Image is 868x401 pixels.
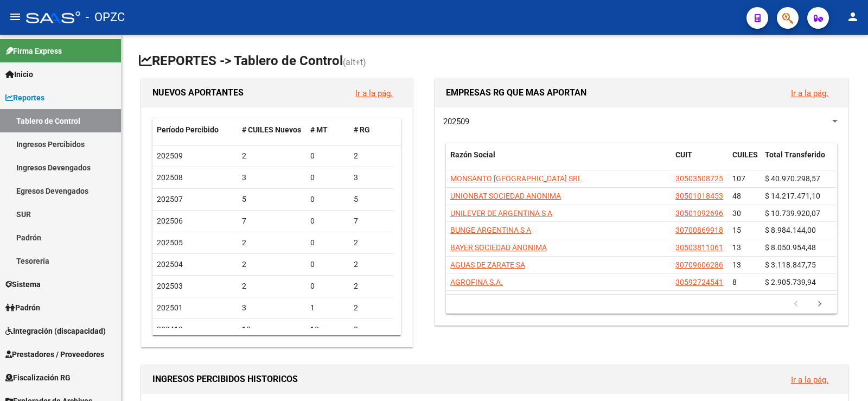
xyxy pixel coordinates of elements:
div: 3 [354,171,388,184]
datatable-header-cell: CUILES [728,143,761,179]
div: 2 [354,150,388,162]
span: 30 [732,209,741,218]
span: 13 [732,260,741,269]
div: 0 [310,280,345,292]
span: 202503 [157,282,183,290]
span: 202507 [157,195,183,203]
div: 2 [242,237,302,249]
span: EMPRESAS RG QUE MAS APORTAN [446,87,586,98]
span: $ 2.905.739,94 [765,278,816,287]
span: MONSANTO [GEOGRAPHIC_DATA] SRL [450,174,582,183]
span: UNILEVER DE ARGENTINA S A [450,209,552,218]
mat-icon: menu [9,10,22,23]
div: 10 [310,323,345,336]
span: Período Percibido [157,125,219,134]
span: BAYER SOCIEDAD ANONIMA [450,243,547,252]
a: go to next page [809,298,830,310]
div: 7 [242,215,302,227]
span: 202508 [157,173,183,182]
div: 0 [310,193,345,206]
span: 30503811061 [675,243,723,252]
datatable-header-cell: Período Percibido [152,118,238,142]
datatable-header-cell: # MT [306,118,349,142]
div: 2 [354,237,388,249]
div: 2 [242,280,302,292]
span: 30501018453 [675,192,723,200]
div: 3 [242,171,302,184]
h1: REPORTES -> Tablero de Control [139,52,851,71]
datatable-header-cell: Total Transferido [761,143,837,179]
span: Sistema [5,278,41,290]
span: $ 14.217.471,10 [765,192,820,200]
div: 0 [310,237,345,249]
span: 30700869918 [675,226,723,234]
span: Total Transferido [765,150,825,159]
mat-icon: person [846,10,859,23]
span: Firma Express [5,45,62,57]
span: 202412 [157,325,183,334]
span: (alt+t) [343,57,366,67]
span: 107 [732,174,745,183]
span: NUEVOS APORTANTES [152,87,244,98]
div: 2 [242,150,302,162]
datatable-header-cell: # CUILES Nuevos [238,118,307,142]
span: AGUAS DE ZARATE SA [450,260,525,269]
span: Fiscalización RG [5,372,71,384]
span: 15 [732,226,741,234]
span: AGROFINA S.A. [450,278,503,287]
button: Ir a la pág. [347,83,401,103]
span: Inicio [5,68,33,80]
div: 3 [242,302,302,314]
span: CUILES [732,150,758,159]
datatable-header-cell: CUIT [671,143,728,179]
div: 0 [310,150,345,162]
span: # RG [354,125,370,134]
div: 0 [310,258,345,271]
span: Reportes [5,92,44,104]
div: 2 [354,302,388,314]
span: Padrón [5,302,40,314]
span: $ 8.984.144,00 [765,226,816,234]
a: go to previous page [786,298,806,310]
span: 202509 [157,151,183,160]
div: 0 [310,215,345,227]
span: # CUILES Nuevos [242,125,301,134]
span: UNIONBAT SOCIEDAD ANONIMA [450,192,561,200]
span: Integración (discapacidad) [5,325,106,337]
span: 30503508725 [675,174,723,183]
span: # MT [310,125,328,134]
iframe: Intercom live chat [831,364,857,390]
span: 8 [732,278,737,287]
span: 48 [732,192,741,200]
a: Ir a la pág. [791,375,828,385]
span: BUNGE ARGENTINA S A [450,226,531,234]
div: 8 [354,323,388,336]
span: $ 10.739.920,07 [765,209,820,218]
datatable-header-cell: Razón Social [446,143,671,179]
a: Ir a la pág. [791,88,828,98]
span: 30592724541 [675,278,723,287]
button: Ir a la pág. [782,83,837,103]
span: 202504 [157,260,183,269]
span: INGRESOS PERCIBIDOS HISTORICOS [152,374,298,384]
span: 202506 [157,217,183,225]
span: 202501 [157,303,183,312]
div: 0 [310,171,345,184]
div: 7 [354,215,388,227]
div: 2 [242,258,302,271]
span: 13 [732,243,741,252]
div: 2 [354,258,388,271]
a: Ir a la pág. [355,88,393,98]
span: 202505 [157,238,183,247]
datatable-header-cell: # RG [349,118,393,142]
div: 1 [310,302,345,314]
span: CUIT [675,150,692,159]
span: $ 8.050.954,48 [765,243,816,252]
span: $ 40.970.298,57 [765,174,820,183]
div: 18 [242,323,302,336]
button: Ir a la pág. [782,370,837,390]
span: 202509 [443,117,469,126]
span: - OPZC [86,5,125,29]
div: 5 [354,193,388,206]
span: 30501092696 [675,209,723,218]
